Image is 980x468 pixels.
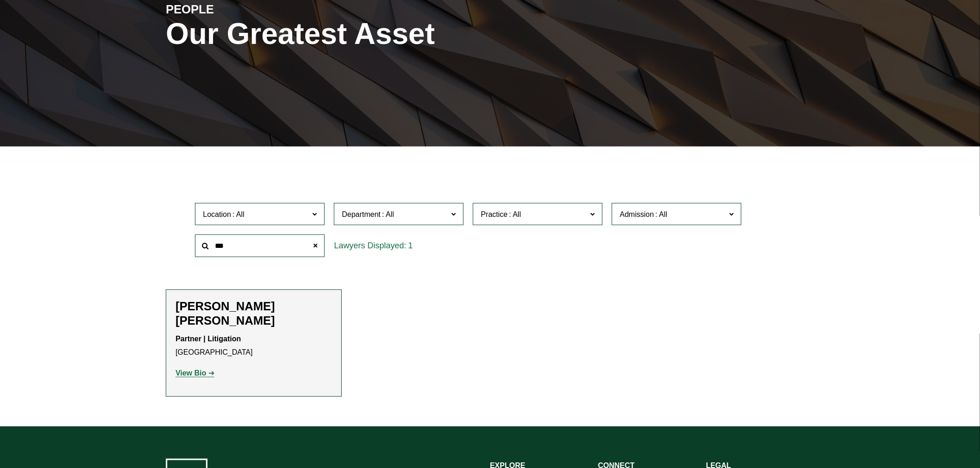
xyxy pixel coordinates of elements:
[176,299,332,328] h2: [PERSON_NAME] [PERSON_NAME]
[342,210,381,218] span: Department
[176,335,241,343] strong: Partner | Litigation
[176,333,332,359] p: [GEOGRAPHIC_DATA]
[176,369,206,377] strong: View Bio
[408,241,413,250] span: 1
[176,369,214,377] a: View Bio
[620,210,654,218] span: Admission
[481,210,508,218] span: Practice
[203,210,231,218] span: Location
[166,2,328,17] h4: PEOPLE
[166,17,598,51] h1: Our Greatest Asset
